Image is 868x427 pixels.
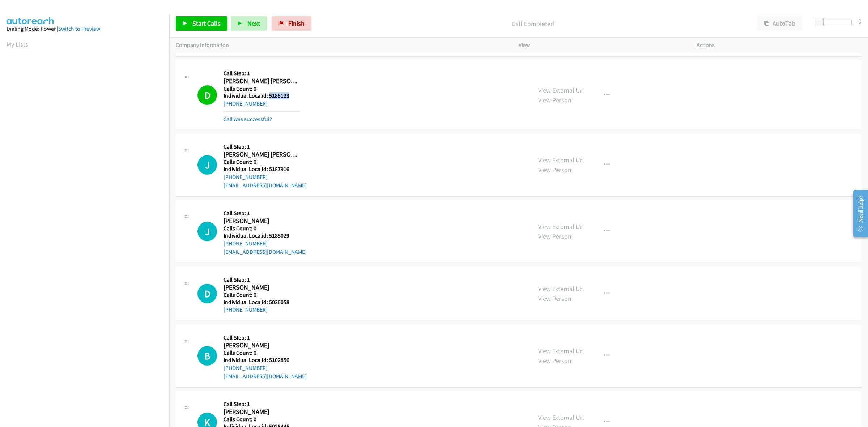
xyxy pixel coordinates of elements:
a: View Person [538,356,571,365]
a: Call was successful? [224,116,272,123]
span: Next [247,19,260,27]
h1: J [197,155,217,175]
a: View Person [538,166,571,174]
h1: D [197,284,217,303]
h5: Call Step: 1 [224,143,307,150]
a: [PHONE_NUMBER] [224,240,268,247]
p: Actions [697,41,861,50]
a: [PHONE_NUMBER] [224,364,268,371]
a: Finish [272,16,311,31]
h2: [PERSON_NAME] [224,408,300,416]
a: View Person [538,96,571,104]
h5: Call Step: 1 [224,210,307,217]
h2: [PERSON_NAME] [PERSON_NAME] [224,150,300,159]
h5: Individual Localid: 5102856 [224,356,307,364]
a: View External Url [538,413,584,422]
h5: Individual Localid: 5026058 [224,299,300,306]
h5: Call Step: 1 [224,276,300,283]
a: View External Url [538,156,584,164]
div: Dialing Mode: Power | [7,25,163,33]
h5: Calls Count: 0 [224,85,300,93]
h1: J [197,222,217,241]
h1: B [197,346,217,366]
p: View [519,41,684,50]
a: Switch to Preview [58,25,100,32]
h5: Call Step: 1 [224,401,307,408]
h5: Individual Localid: 5188029 [224,232,307,239]
h5: Calls Count: 0 [224,349,307,356]
div: 0 [858,16,861,26]
h5: Individual Localid: 5187916 [224,166,307,173]
span: Finish [288,19,305,27]
a: [PHONE_NUMBER] [224,174,268,180]
a: My Lists [7,40,28,48]
h5: Calls Count: 0 [224,158,307,166]
a: [EMAIL_ADDRESS][DOMAIN_NAME] [224,248,307,255]
h5: Call Step: 1 [224,70,300,77]
a: [PHONE_NUMBER] [224,306,268,313]
h5: Call Step: 1 [224,334,307,341]
a: View External Url [538,347,584,355]
iframe: Dialpad [7,56,169,399]
p: Company Information [176,41,506,50]
a: [EMAIL_ADDRESS][DOMAIN_NAME] [224,373,307,380]
h2: [PERSON_NAME] [224,283,300,292]
a: View External Url [538,285,584,293]
h5: Individual Localid: 5188123 [224,92,300,99]
h2: [PERSON_NAME] [224,217,300,225]
a: View External Url [538,222,584,231]
button: AutoTab [757,16,802,31]
a: Start Calls [176,16,227,31]
a: [EMAIL_ADDRESS][DOMAIN_NAME] [224,182,307,189]
h5: Calls Count: 0 [224,225,307,232]
a: [PHONE_NUMBER] [224,100,268,107]
h5: Calls Count: 0 [224,416,307,423]
h5: Calls Count: 0 [224,291,300,299]
iframe: Resource Center [847,185,868,242]
a: View Person [538,232,571,240]
div: The call is yet to be attempted [197,346,217,366]
a: View Person [538,294,571,303]
h2: [PERSON_NAME] [224,341,300,350]
a: View External Url [538,86,584,94]
span: Start Calls [192,19,221,27]
h2: [PERSON_NAME] [PERSON_NAME] [224,77,300,85]
h1: D [197,85,217,105]
p: Call Completed [321,19,744,29]
button: Next [231,16,267,31]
